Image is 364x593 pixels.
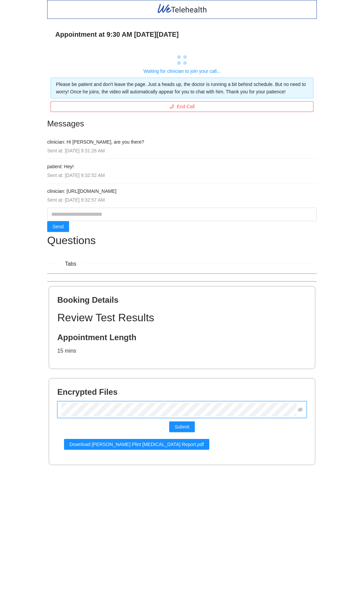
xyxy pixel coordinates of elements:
[57,332,307,343] h2: Appointment Length
[57,347,307,355] p: 15 mins
[175,423,189,431] span: Submit
[51,67,313,75] div: Waiting for clinician to join your call...
[47,221,69,232] button: Send
[170,104,174,110] span: phone
[47,117,317,130] h2: Messages
[298,407,303,412] span: eye-invisible
[64,441,209,447] a: Download [PERSON_NAME] Plint [MEDICAL_DATA] Report.pdf
[51,101,313,112] button: phoneEnd Call
[47,172,317,179] div: Sent at: [DATE] 9:32:52 AM
[47,147,317,154] div: Sent at: [DATE] 9:31:26 AM
[177,103,195,110] span: End Call
[47,187,317,195] h4: clinician: [URL][DOMAIN_NAME]
[157,3,208,14] img: WeTelehealth
[57,309,307,326] h1: Review Test Results
[53,223,64,230] span: Send
[64,439,209,450] button: Download [PERSON_NAME] Plint [MEDICAL_DATA] Report.pdf
[69,441,204,448] span: Download [PERSON_NAME] Plint [MEDICAL_DATA] Report.pdf
[169,421,195,432] button: Submit
[47,232,317,249] h1: Questions
[60,260,82,268] span: Tabs
[57,295,307,305] h2: Booking Details
[56,81,308,95] div: Please be patient and don't leave the page. Just a heads up, the doctor is running a bit behind s...
[47,138,317,146] h4: clinician: Hi [PERSON_NAME], are you there?
[57,387,307,397] h2: Encrypted Files
[47,163,317,170] h4: patient: Hey!
[55,29,179,40] span: Appointment at 9:30 AM on Fri 15 Aug
[47,196,317,204] div: Sent at: [DATE] 9:32:57 AM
